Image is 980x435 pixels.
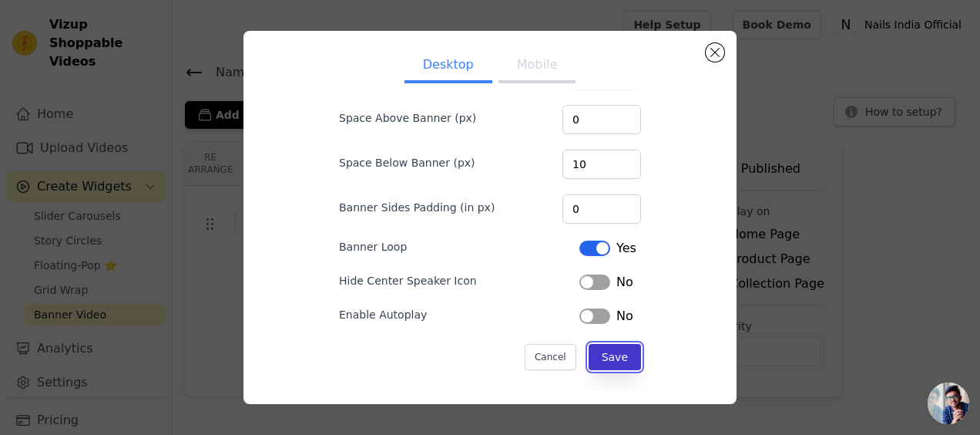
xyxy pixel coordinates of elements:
[706,43,724,62] button: Close modal
[498,49,576,83] button: Mobile
[404,49,492,83] button: Desktop
[616,307,633,325] span: No
[589,344,641,370] button: Save
[928,383,969,424] a: Open chat
[339,307,427,322] label: Enable Autoplay
[339,273,477,288] label: Hide Center Speaker Icon
[616,239,636,258] span: Yes
[339,239,407,255] label: Banner Loop
[339,155,475,170] label: Space Below Banner (px)
[525,344,576,370] button: Cancel
[339,110,476,126] label: Space Above Banner (px)
[616,273,633,292] span: No
[339,200,495,215] label: Banner Sides Padding (in px)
